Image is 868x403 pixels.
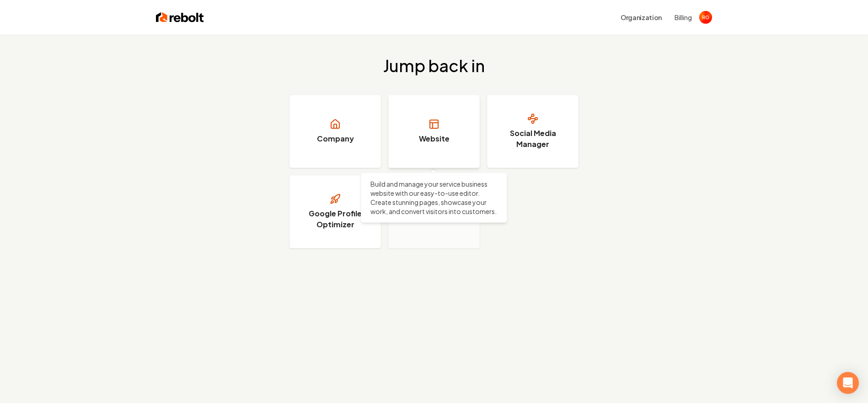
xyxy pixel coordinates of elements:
[675,13,692,22] button: Billing
[317,133,354,144] h3: Company
[699,11,712,24] button: Open user button
[383,57,485,75] h2: Jump back in
[370,179,498,216] p: Build and manage your service business website with our easy-to-use editor. Create stunning pages...
[837,372,859,394] div: Open Intercom Messenger
[289,95,381,168] a: Company
[289,175,381,248] a: Google Profile Optimizer
[301,208,370,230] h3: Google Profile Optimizer
[699,11,712,24] img: Roberto Osorio
[156,11,204,24] img: Rebolt Logo
[498,128,567,150] h3: Social Media Manager
[419,133,450,144] h3: Website
[388,95,480,168] a: Website
[615,9,667,26] button: Organization
[487,95,579,168] a: Social Media Manager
